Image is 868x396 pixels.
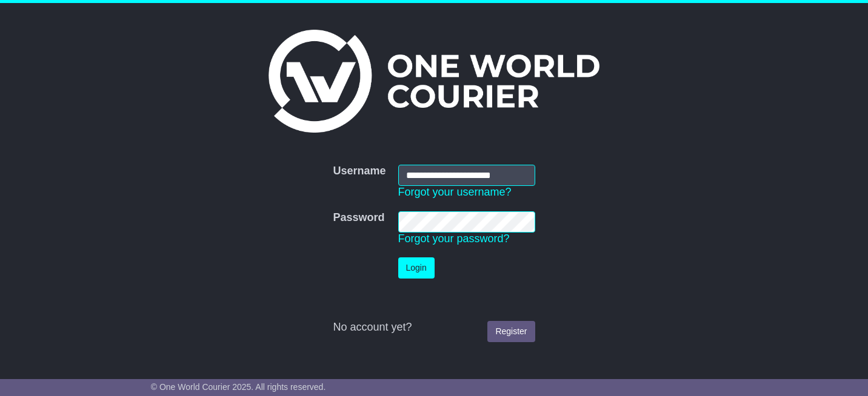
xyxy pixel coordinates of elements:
a: Register [487,321,535,342]
span: © One World Courier 2025. All rights reserved. [151,382,326,392]
a: Forgot your username? [398,186,512,198]
label: Password [333,211,384,225]
img: One World [269,30,599,133]
label: Username [333,165,386,178]
div: No account yet? [333,321,535,334]
a: Forgot your password? [398,233,510,245]
button: Login [398,257,435,279]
